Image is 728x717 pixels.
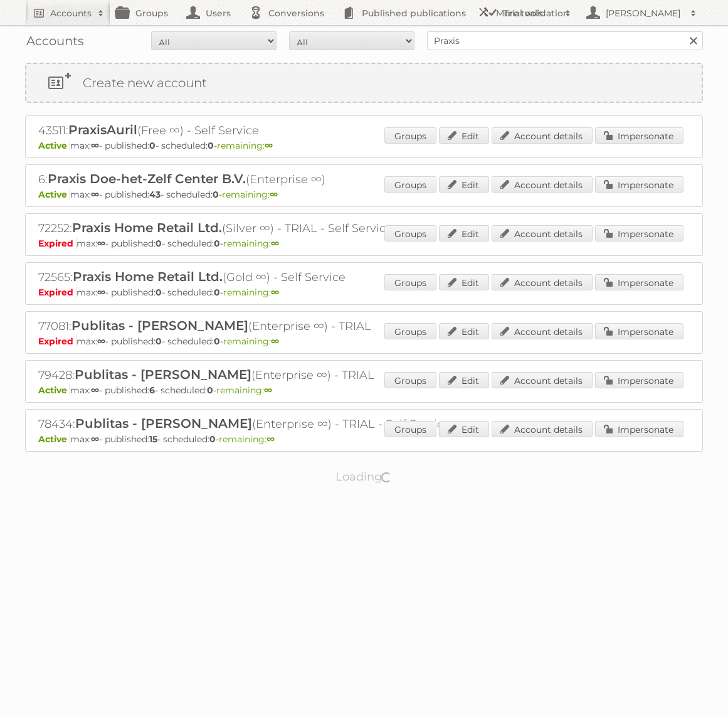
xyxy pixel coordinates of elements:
span: Expired [38,287,76,298]
a: Impersonate [595,274,683,290]
span: remaining: [222,189,278,200]
strong: ∞ [271,336,279,347]
span: Active [38,140,70,151]
strong: ∞ [270,189,278,200]
a: Account details [492,323,593,339]
strong: 0 [156,287,162,298]
span: Publitas - [PERSON_NAME] [71,318,248,333]
strong: ∞ [91,140,99,151]
span: Active [38,433,70,445]
a: Account details [492,127,593,144]
a: Edit [439,323,489,339]
strong: 43 [149,189,161,200]
a: Impersonate [595,372,683,388]
a: Impersonate [595,127,683,144]
span: PraxisAuril [68,122,137,137]
p: Loading [296,464,432,489]
a: Groups [384,323,436,339]
a: Groups [384,127,436,144]
strong: ∞ [91,385,99,396]
a: Groups [384,372,436,388]
strong: ∞ [271,238,279,249]
a: Edit [439,274,489,290]
h2: 78434: (Enterprise ∞) - TRIAL - Self Service [38,416,477,432]
strong: 0 [149,140,156,151]
h2: More tools [496,7,559,19]
strong: 0 [208,140,214,151]
strong: 0 [207,385,213,396]
h2: Accounts [50,7,92,19]
p: max: - published: - scheduled: - [38,189,690,200]
strong: 15 [149,433,157,445]
a: Account details [492,372,593,388]
p: max: - published: - scheduled: - [38,336,690,347]
strong: 0 [214,287,220,298]
strong: ∞ [271,287,279,298]
strong: ∞ [264,385,272,396]
a: Edit [439,127,489,144]
a: Groups [384,176,436,193]
span: remaining: [223,238,279,249]
span: Expired [38,238,76,249]
strong: 6 [149,385,155,396]
p: max: - published: - scheduled: - [38,287,690,298]
a: Groups [384,421,436,437]
p: max: - published: - scheduled: - [38,238,690,249]
span: remaining: [217,140,273,151]
a: Account details [492,421,593,437]
span: remaining: [216,385,272,396]
h2: 43511: (Free ∞) - Self Service [38,122,477,139]
a: Impersonate [595,176,683,193]
h2: 6: (Enterprise ∞) [38,171,477,188]
strong: 0 [209,433,216,445]
strong: 0 [214,238,220,249]
p: max: - published: - scheduled: - [38,385,690,396]
strong: ∞ [97,238,105,249]
strong: ∞ [91,433,99,445]
a: Edit [439,372,489,388]
span: Praxis Doe-het-Zelf Center B.V. [48,171,246,186]
a: Groups [384,274,436,290]
span: Active [38,385,70,396]
span: Praxis Home Retail Ltd. [72,220,222,235]
strong: ∞ [97,287,105,298]
span: Active [38,189,70,200]
a: Account details [492,274,593,290]
a: Impersonate [595,421,683,437]
strong: ∞ [266,433,275,445]
h2: 79428: (Enterprise ∞) - TRIAL [38,367,477,383]
a: Impersonate [595,323,683,339]
a: Account details [492,225,593,242]
span: remaining: [219,433,275,445]
span: remaining: [223,287,279,298]
span: Expired [38,336,76,347]
strong: 0 [214,336,220,347]
span: Publitas - [PERSON_NAME] [75,416,252,431]
a: Create new account [26,64,702,102]
p: max: - published: - scheduled: - [38,433,690,445]
h2: [PERSON_NAME] [603,7,684,19]
a: Groups [384,225,436,242]
span: remaining: [223,336,279,347]
strong: 0 [156,238,162,249]
a: Impersonate [595,225,683,242]
a: Edit [439,421,489,437]
a: Account details [492,176,593,193]
strong: ∞ [91,189,99,200]
strong: ∞ [97,336,105,347]
h2: 72565: (Gold ∞) - Self Service [38,269,477,285]
strong: ∞ [265,140,273,151]
p: max: - published: - scheduled: - [38,140,690,151]
h2: 77081: (Enterprise ∞) - TRIAL [38,318,477,334]
span: Praxis Home Retail Ltd. [73,269,223,284]
h2: 72252: (Silver ∞) - TRIAL - Self Service [38,220,477,236]
strong: 0 [156,336,162,347]
strong: 0 [213,189,219,200]
a: Edit [439,176,489,193]
a: Edit [439,225,489,242]
span: Publitas - [PERSON_NAME] [75,367,251,382]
